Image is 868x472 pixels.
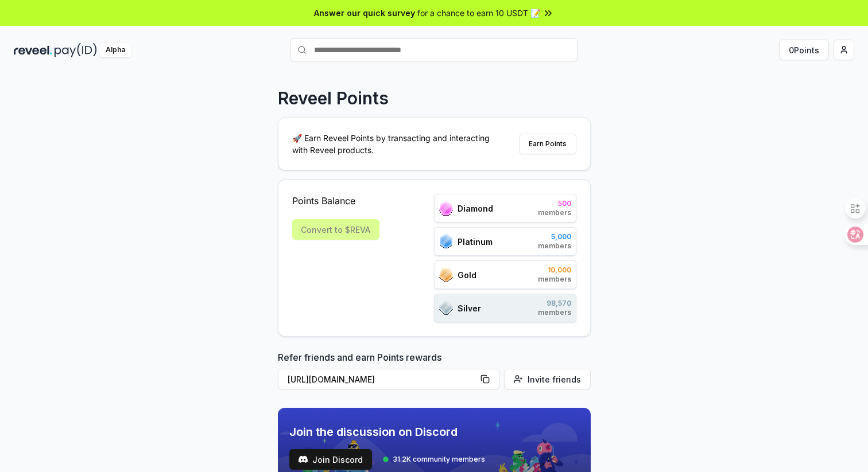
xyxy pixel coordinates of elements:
span: members [538,208,571,217]
a: testJoin Discord [289,449,372,470]
span: Gold [458,269,476,281]
img: reveel_dark [14,43,52,57]
div: Alpha [99,43,131,57]
span: 500 [538,199,571,208]
button: Join Discord [289,449,372,470]
span: 98,570 [538,299,571,308]
span: members [538,241,571,251]
p: Reveel Points [278,88,389,108]
span: Invite friends [528,373,581,385]
img: test [299,455,308,464]
span: Diamond [458,202,493,214]
button: [URL][DOMAIN_NAME] [278,369,499,389]
p: 🚀 Earn Reveel Points by transacting and interacting with Reveel products. [292,132,499,156]
span: 5,000 [538,232,571,241]
img: ranks_icon [439,268,453,282]
span: 31.2K community members [393,455,485,464]
img: pay_id [55,43,97,57]
span: Points Balance [292,194,379,208]
span: members [538,308,571,317]
img: ranks_icon [439,201,453,216]
button: Invite friends [504,369,591,389]
span: Answer our quick survey [314,7,415,19]
span: Join the discussion on Discord [289,424,485,440]
span: for a chance to earn 10 USDT 📝 [417,7,540,19]
button: 0Points [779,40,829,60]
img: ranks_icon [439,301,453,315]
span: members [538,275,571,284]
span: Silver [458,302,481,314]
span: 10,000 [538,266,571,275]
span: Join Discord [312,454,363,466]
span: Platinum [458,236,493,248]
button: Earn Points [519,134,576,154]
img: ranks_icon [439,234,453,249]
div: Refer friends and earn Points rewards [278,350,591,394]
